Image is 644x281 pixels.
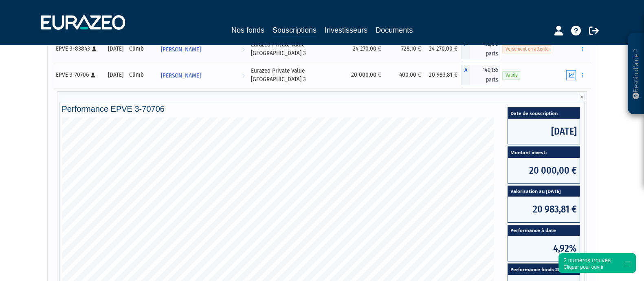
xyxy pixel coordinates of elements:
[631,37,641,111] p: Besoin d'aide ?
[425,62,462,88] td: 20 983,81 €
[508,147,580,158] span: Montant investi
[425,36,462,62] td: 24 270,00 €
[502,71,520,79] span: Valide
[348,36,385,62] td: 24 270,00 €
[508,108,580,119] span: Date de souscription
[41,15,125,30] img: 1732889491-logotype_eurazeo_blanc_rvb.png
[508,158,580,183] span: 20 000,00 €
[508,236,580,261] span: 4,92%
[385,36,425,62] td: 728,10 €
[91,73,95,77] i: [Français] Personne physique
[251,66,345,84] div: Eurazeo Private Value [GEOGRAPHIC_DATA] 3
[242,42,245,57] i: Voir l'investisseur
[126,62,158,88] td: Climb
[251,40,345,58] div: Eurazeo Private Value [GEOGRAPHIC_DATA] 3
[508,119,580,144] span: [DATE]
[502,45,551,53] span: Versement en attente
[508,186,580,197] span: Valorisation au [DATE]
[325,24,367,36] a: Investisseurs
[62,104,582,113] h4: Performance EPVE 3-70706
[161,42,201,57] span: [PERSON_NAME]
[508,197,580,222] span: 20 983,81 €
[470,65,499,85] span: 140,135 parts
[92,46,97,51] i: [Français] Personne physique
[158,41,248,57] a: [PERSON_NAME]
[161,68,201,83] span: [PERSON_NAME]
[158,67,248,83] a: [PERSON_NAME]
[462,39,470,59] span: A
[108,71,123,79] div: [DATE]
[385,62,425,88] td: 400,00 €
[462,39,499,59] div: A - Eurazeo Private Value Europe 3
[462,65,499,85] div: A - Eurazeo Private Value Europe 3
[470,39,499,59] span: 162,178 parts
[273,24,317,37] a: Souscriptions
[508,264,580,275] span: Performance fonds 2025
[508,225,580,236] span: Performance à date
[126,36,158,62] td: Climb
[108,44,123,53] div: [DATE]
[462,65,470,85] span: A
[231,24,264,36] a: Nos fonds
[56,44,102,53] div: EPVE 3-83843
[348,62,385,88] td: 20 000,00 €
[376,24,413,36] a: Documents
[56,71,102,79] div: EPVE 3-70706
[242,68,245,83] i: Voir l'investisseur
